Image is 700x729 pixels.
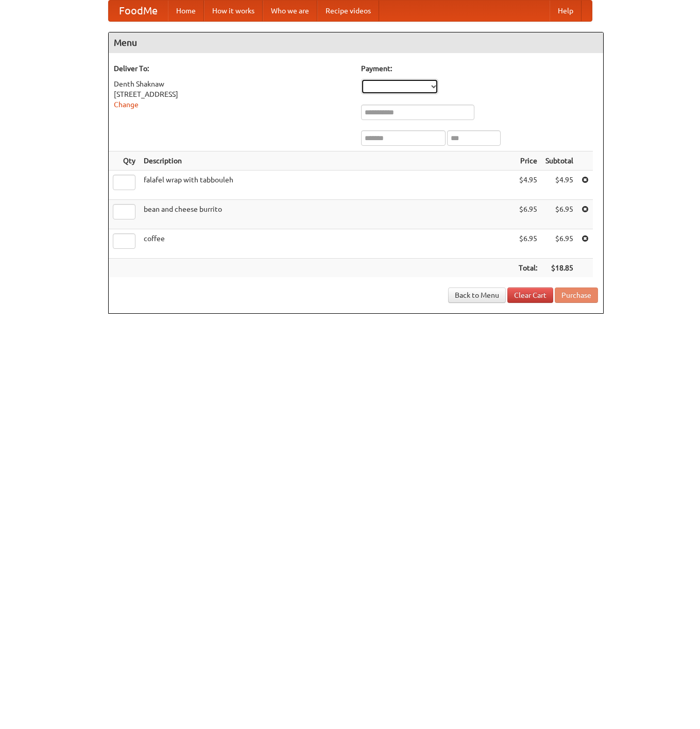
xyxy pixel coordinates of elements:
[168,1,204,21] a: Home
[114,100,139,109] a: Change
[555,287,598,303] button: Purchase
[541,171,577,200] td: $4.95
[550,1,582,21] a: Help
[541,229,577,259] td: $6.95
[114,63,351,74] h5: Deliver To:
[515,200,541,229] td: $6.95
[140,151,515,171] th: Description
[541,151,577,171] th: Subtotal
[114,89,351,99] div: [STREET_ADDRESS]
[109,151,140,171] th: Qty
[140,200,515,229] td: bean and cheese burrito
[541,200,577,229] td: $6.95
[541,259,577,278] th: $18.85
[448,287,506,303] a: Back to Menu
[317,1,379,21] a: Recipe videos
[114,79,351,89] div: Denth Shaknaw
[515,229,541,259] td: $6.95
[361,63,598,74] h5: Payment:
[507,287,553,303] a: Clear Cart
[140,229,515,259] td: coffee
[515,171,541,200] td: $4.95
[109,32,603,53] h4: Menu
[515,259,541,278] th: Total:
[109,1,168,21] a: FoodMe
[263,1,317,21] a: Who we are
[140,171,515,200] td: falafel wrap with tabbouleh
[515,151,541,171] th: Price
[204,1,263,21] a: How it works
